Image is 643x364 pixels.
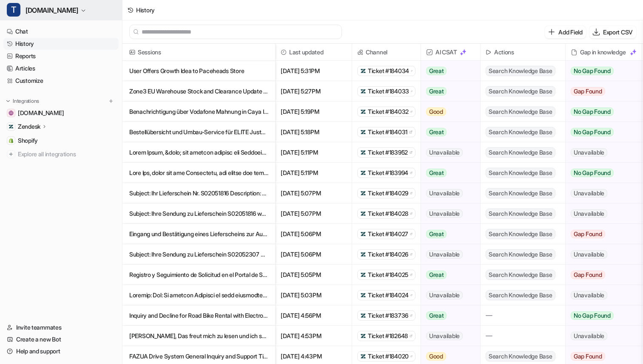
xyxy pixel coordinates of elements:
[129,142,268,163] p: Lorem Ipsum, &dolo; sit ametcon adipisc eli Seddoeiu tempor, inci utl et doloremagnaa enima min v...
[571,311,614,320] span: No Gap Found
[3,322,119,333] a: Invite teammates
[486,147,555,158] span: Search Knowledge Base
[426,209,463,218] span: Unavailable
[279,122,348,142] span: [DATE] 5:18PM
[279,244,348,265] span: [DATE] 5:06PM
[3,333,119,345] a: Create a new Bot
[486,229,555,239] span: Search Knowledge Base
[9,124,14,129] img: Zendesk
[360,189,413,198] a: Ticket #184029
[360,292,366,298] img: zendesk
[421,81,475,102] button: Great
[279,305,348,326] span: [DATE] 4:56PM
[571,169,614,177] span: No Gap Found
[426,230,447,238] span: Great
[18,109,64,117] span: [DOMAIN_NAME]
[571,250,607,259] span: Unavailable
[360,68,366,74] img: zendesk
[279,265,348,285] span: [DATE] 5:05PM
[129,163,268,183] p: Lore Ips, dolor sit ame Consectetu, adi elitse doe tem incidi utl et. Dolor Magn ali eni admi ve ...
[424,44,477,61] span: AI CSAT
[368,209,408,218] span: Ticket #184028
[360,109,366,115] img: zendesk
[129,61,268,81] p: User Offers Growth Idea to Paceheads Store
[421,224,475,244] button: Great
[360,332,413,340] a: Ticket #182648
[360,150,366,155] img: zendesk
[571,189,607,198] span: Unavailable
[360,88,366,94] img: zendesk
[426,169,447,177] span: Great
[360,87,413,96] a: Ticket #184033
[421,102,475,122] button: Good
[279,61,348,81] span: [DATE] 5:31PM
[368,128,407,136] span: Ticket #184031
[279,285,348,305] span: [DATE] 5:03PM
[129,285,268,305] p: Loremip: Dol: Si ametcon Adipisci el sedd eiusmodtem Incididuntu: La Etdol, mag aliquaenim, admin...
[279,183,348,203] span: [DATE] 5:07PM
[5,98,11,104] img: expand menu
[426,311,447,320] span: Great
[360,272,366,278] img: zendesk
[486,290,555,300] span: Search Knowledge Base
[426,250,463,259] span: Unavailable
[126,44,272,61] span: Sessions
[566,102,635,122] button: No Gap Found
[571,107,614,116] span: No Gap Found
[136,6,155,14] div: History
[7,3,20,17] span: T
[108,98,114,104] img: menu_add.svg
[426,87,447,96] span: Great
[360,107,413,116] a: Ticket #184032
[589,26,636,38] button: Export CSV
[566,122,635,142] button: No Gap Found
[356,44,417,61] span: Channel
[129,203,268,224] p: Subject: Ihre Sendung zu Lieferschein S02051816 wurde am [DATE] versendet Description: Sehr geehr...
[9,110,14,116] img: trionik.de
[3,75,119,87] a: Customize
[129,122,268,142] p: Bestellübersicht und Umbau-Service für ELITE Justo 2 Bike-Trainer
[368,169,408,177] span: Ticket #183994
[486,270,555,280] span: Search Knowledge Base
[421,265,475,285] button: Great
[360,129,366,135] img: zendesk
[486,168,555,178] span: Search Knowledge Base
[279,326,348,346] span: [DATE] 4:53PM
[426,332,463,340] span: Unavailable
[360,311,413,320] a: Ticket #183736
[571,332,607,340] span: Unavailable
[18,122,40,131] p: Zendesk
[18,136,38,145] span: Shopify
[360,190,366,196] img: zendesk
[129,244,268,265] p: Subject: Ihre Sendung zu Lieferschein S02052307 wurde am [DATE] versendet Description: Sehr geehr...
[360,169,413,177] a: Ticket #183994
[566,81,635,102] button: Gap Found
[360,211,366,217] img: zendesk
[368,250,408,259] span: Ticket #184026
[571,291,607,299] span: Unavailable
[360,170,366,176] img: zendesk
[486,66,555,76] span: Search Knowledge Base
[486,209,555,219] span: Search Knowledge Base
[129,81,268,102] p: Zone3 EU Warehouse Stock and Clearance Update with Ordering Instructions
[9,138,14,143] img: Shopify
[486,249,555,260] span: Search Knowledge Base
[129,224,268,244] p: Eingang und Bestätigung eines Lieferscheins zur Auftragsbearbeitung
[368,352,409,361] span: Ticket #184020
[486,127,555,137] span: Search Knowledge Base
[426,107,446,116] span: Good
[3,38,119,50] a: History
[426,271,447,279] span: Great
[3,148,119,160] a: Explore all integrations
[18,147,115,161] span: Explore all integrations
[486,86,555,96] span: Search Knowledge Base
[129,326,268,346] p: [PERSON_NAME], Das freut mich zu lesen und ich schreibe die beiden gerne auf die Gästeliste. Das ...
[421,163,475,183] button: Great
[279,44,348,61] span: Last updated
[129,102,268,122] p: Benachrichtigung über Vodafone Mahnung in Caya Inbox
[571,352,605,361] span: Gap Found
[426,148,463,157] span: Unavailable
[571,271,605,279] span: Gap Found
[571,230,605,238] span: Gap Found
